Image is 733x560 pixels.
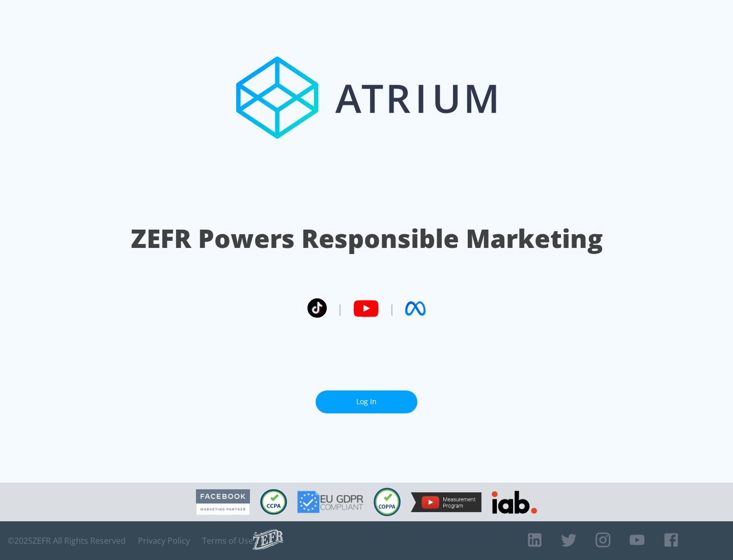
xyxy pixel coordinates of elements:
a: Privacy Policy [138,536,190,546]
span: | [337,301,343,316]
span: © 2025 ZEFR All Rights Reserved [8,536,126,546]
img: IAB [492,491,537,514]
h1: ZEFR Powers Responsible Marketing [131,221,603,256]
img: COPPA Compliant [374,488,401,516]
span: | [389,301,395,316]
img: CCPA Compliant [260,489,287,515]
img: YouTube Measurement Program [411,492,482,512]
a: Terms of Use [202,536,253,546]
a: Log In [316,390,417,413]
img: GDPR Compliant [297,491,363,513]
img: Facebook Marketing Partner [196,489,250,515]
